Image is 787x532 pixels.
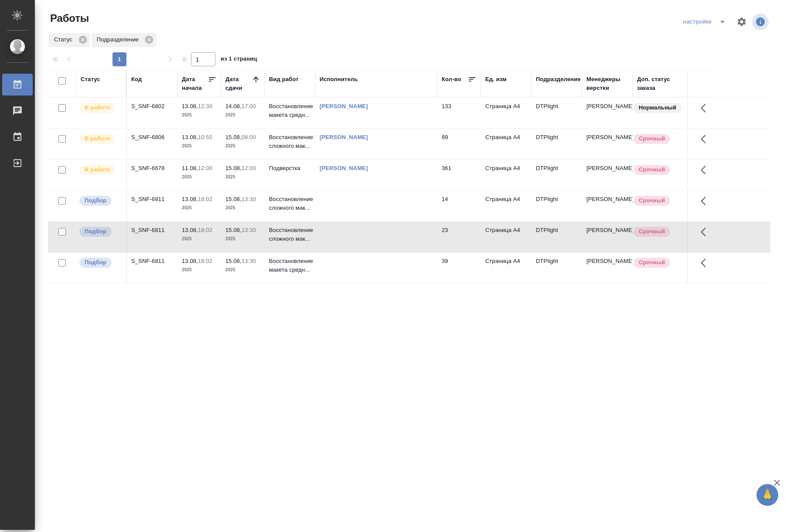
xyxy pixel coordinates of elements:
[695,129,716,150] button: Здесь прячутся важные кнопки
[225,103,242,109] p: 14.08,
[586,226,628,235] p: [PERSON_NAME]
[437,160,481,190] td: 361
[78,257,122,269] div: Можно подбирать исполнителей
[198,227,212,233] p: 18:02
[442,75,461,84] div: Кол-во
[85,165,110,174] p: В работе
[242,258,256,264] p: 13:30
[85,134,110,143] p: В работе
[225,173,260,181] p: 2025
[78,102,122,114] div: Исполнитель выполняет работу
[639,134,665,143] p: Срочный
[437,191,481,221] td: 14
[437,98,481,128] td: 133
[131,164,173,173] div: S_SNF-6678
[481,160,531,190] td: Страница А4
[320,165,368,171] a: [PERSON_NAME]
[85,103,110,112] p: В работе
[131,102,173,111] div: S_SNF-6802
[760,486,775,504] span: 🙏
[437,252,481,283] td: 39
[92,33,156,47] div: Подразделение
[198,134,212,140] p: 10:55
[695,160,716,181] button: Здесь прячутся важные кнопки
[320,75,358,84] div: Исполнитель
[198,103,212,109] p: 12:30
[182,134,198,140] p: 13.08,
[269,133,311,150] p: Восстановление сложного мак...
[54,35,75,44] p: Статус
[242,227,256,233] p: 13:30
[639,258,665,267] p: Срочный
[586,133,628,142] p: [PERSON_NAME]
[78,226,122,238] div: Можно подбирать исполнителей
[198,196,212,202] p: 18:02
[225,142,260,150] p: 2025
[752,14,770,30] span: Посмотреть информацию
[131,226,173,235] div: S_SNF-6811
[182,266,217,274] p: 2025
[182,258,198,264] p: 13.08,
[269,102,311,119] p: Восстановление макета средн...
[131,75,142,84] div: Код
[269,195,311,212] p: Восстановление сложного мак...
[198,258,212,264] p: 18:02
[198,165,212,171] p: 12:00
[531,160,582,190] td: DTPlight
[481,191,531,221] td: Страница А4
[242,103,256,109] p: 17:00
[731,11,752,32] span: Настроить таблицу
[97,35,142,44] p: Подразделение
[481,129,531,159] td: Страница А4
[481,252,531,283] td: Страница А4
[78,164,122,176] div: Исполнитель выполняет работу
[586,257,628,266] p: [PERSON_NAME]
[481,98,531,128] td: Страница А4
[182,196,198,202] p: 13.08,
[221,54,257,66] span: из 1 страниц
[85,227,106,236] p: Подбор
[225,75,252,92] div: Дата сдачи
[695,98,716,119] button: Здесь прячутся важные кнопки
[639,196,665,205] p: Срочный
[225,204,260,212] p: 2025
[182,227,198,233] p: 13.08,
[225,165,242,171] p: 15.08,
[242,165,256,171] p: 12:00
[131,133,173,142] div: S_SNF-6806
[182,165,198,171] p: 11.08,
[531,252,582,283] td: DTPlight
[639,227,665,236] p: Срочный
[78,195,122,207] div: Можно подбирать исполнителей
[48,11,89,25] span: Работы
[182,235,217,243] p: 2025
[756,484,778,506] button: 🙏
[531,98,582,128] td: DTPlight
[225,196,242,202] p: 15.08,
[269,164,311,173] p: Подверстка
[639,165,665,174] p: Срочный
[437,129,481,159] td: 89
[586,102,628,111] p: [PERSON_NAME]
[269,257,311,274] p: Восстановление макета средн...
[481,222,531,252] td: Страница А4
[131,257,173,266] div: S_SNF-6811
[182,75,208,92] div: Дата начала
[269,226,311,243] p: Восстановление сложного мак...
[242,196,256,202] p: 13:30
[182,142,217,150] p: 2025
[78,133,122,145] div: Исполнитель выполняет работу
[586,75,628,92] div: Менеджеры верстки
[639,103,676,112] p: Нормальный
[182,204,217,212] p: 2025
[225,227,242,233] p: 15.08,
[485,75,507,84] div: Ед. изм
[531,222,582,252] td: DTPlight
[242,134,256,140] p: 08:00
[225,266,260,274] p: 2025
[320,103,368,109] a: [PERSON_NAME]
[85,258,106,267] p: Подбор
[85,196,106,205] p: Подбор
[695,222,716,242] button: Здесь прячутся важные кнопки
[269,75,299,84] div: Вид работ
